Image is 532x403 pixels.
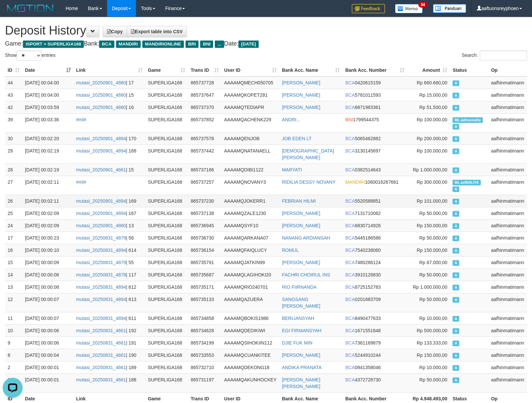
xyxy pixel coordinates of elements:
a: mutasi_20250901_4880 [76,105,126,110]
td: [DATE] 00:00:23 [22,232,73,244]
span: Rp 150.000,00 [417,223,447,228]
td: 865737257 [188,176,221,195]
td: aafhinmatimann [488,232,527,244]
span: Approved [453,199,459,204]
td: [DATE] 00:00:08 [22,268,73,281]
td: [DATE] 00:02:09 [22,219,73,232]
a: ANDRI... [282,117,300,122]
span: [DATE] [238,41,259,48]
td: SUPERLIGA168 [145,256,188,268]
td: aafhinmatimann [488,176,527,195]
td: 5520588851 [342,195,407,207]
td: [DATE] 00:03:59 [22,101,73,113]
span: Approved [453,260,459,266]
td: aafhinmatimann [488,312,527,324]
td: SUPERLIGA168 [145,268,188,281]
a: mutasi_20250901_4894 [76,136,126,141]
span: Rp 51.500,00 [419,105,447,110]
span: BCA [345,260,355,265]
td: aafhinmatimann [488,337,527,349]
td: 865737442 [188,145,221,163]
td: 5065462882 [342,132,407,145]
td: 865737647 [188,89,221,101]
td: 14 [5,268,22,281]
span: Approved [453,223,459,229]
td: 30 [5,132,22,145]
span: Copy [107,29,123,34]
td: AAAAMQENJOB [221,132,279,145]
td: aafhinmatimann [488,132,527,145]
td: 43 [5,89,22,101]
a: mutasi_20250831_4878 [76,272,126,277]
td: 1671551848 [342,324,407,337]
a: mutasi_20250901_4880 [76,223,126,228]
a: [PERSON_NAME] [282,353,320,358]
td: aafhinmatimann [488,113,527,132]
td: aafhinmatimann [488,281,527,293]
span: BCA [345,328,355,333]
td: 7361169879 [342,337,407,349]
a: mutasi_20250831_4894 [76,316,126,321]
span: BRI [186,41,199,48]
span: Approved [453,297,459,303]
span: Rp 1.000.000,00 [413,167,448,172]
span: Approved [453,136,459,142]
td: [DATE] 00:04:00 [22,89,73,101]
span: Rp 50.000,00 [419,272,447,277]
span: Rp 100.000,00 [417,117,447,122]
td: | 15 [73,89,145,101]
td: [DATE] 00:00:08 [22,281,73,293]
span: ... [215,41,224,48]
a: RIO FIIRNANDA [282,284,317,290]
td: 7131710082 [342,207,407,219]
select: Showentries [17,50,42,60]
span: Approved [453,93,459,98]
th: Trans ID: activate to sort column ascending [188,64,221,76]
td: SUPERLIGA168 [145,337,188,349]
td: SUPERLIGA168 [145,101,188,113]
td: 26 [5,195,22,207]
a: RIDILIA DESSY NOVANY [282,179,335,185]
th: ID: activate to sort column ascending [5,64,22,76]
th: Game: activate to sort column ascending [145,64,188,76]
td: SUPERLIGA168 [145,76,188,89]
span: BCA [99,41,114,48]
td: | 614 [73,244,145,256]
td: 12 [5,293,22,312]
td: 11 [5,312,22,324]
span: BCA [345,316,355,321]
span: ISPORT > SUPERLIGA168 [23,41,84,48]
td: 9 [5,337,22,349]
td: | 56 [73,232,145,244]
span: Rp 50.000,00 [419,235,447,241]
img: MOTION_logo.png [5,3,56,13]
span: BCA [345,80,355,85]
td: aafhinmatimann [488,101,527,113]
td: aafhinmatimann [488,256,527,268]
td: SUPERLIGA168 [145,163,188,176]
span: BCA [345,167,355,172]
td: | 13 [73,219,145,232]
span: Approved [453,285,459,290]
a: EGI FIRMANSYAH [282,328,322,333]
a: mutasi_20250831_4879 [76,235,126,241]
td: 24 [5,219,22,232]
td: 865737728 [188,76,221,89]
td: 865736945 [188,219,221,232]
a: [DEMOGRAPHIC_DATA][PERSON_NAME] [282,148,334,160]
h4: Game: Bank: Date: [5,41,527,47]
a: [PERSON_NAME] [282,260,320,265]
span: BNI [200,41,213,48]
td: | 17 [73,76,145,89]
th: Status [450,64,488,76]
a: FACHRI CHOIRUL INS [282,272,330,277]
a: mutasi_20250901_4661 [76,167,126,172]
th: Link: activate to sort column ascending [73,64,145,76]
span: Approved [453,80,459,86]
span: BCA [345,148,355,153]
span: Approved [453,105,459,111]
td: 865737230 [188,195,221,207]
td: aafhinmatimann [488,207,527,219]
a: ROMUL [282,248,299,253]
span: Rp 15.000,00 [419,92,447,98]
